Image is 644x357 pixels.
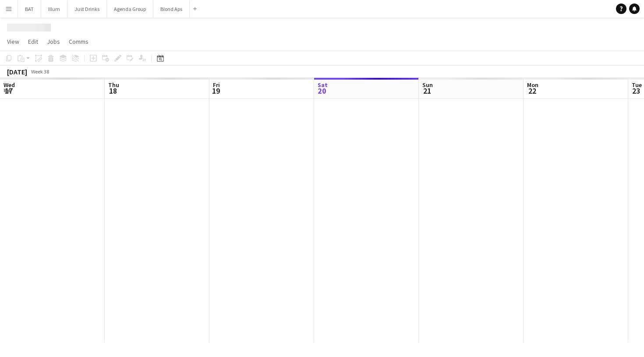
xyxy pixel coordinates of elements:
[153,0,190,17] button: Blond Aps
[29,68,51,75] span: Week 38
[213,81,220,89] span: Fri
[25,36,42,47] a: Edit
[316,86,328,96] span: 20
[107,86,119,96] span: 18
[632,81,642,89] span: Tue
[107,0,153,17] button: Agenda Group
[526,86,538,96] span: 22
[630,86,642,96] span: 23
[47,38,60,45] span: Jobs
[7,38,19,45] span: View
[2,86,15,96] span: 17
[4,36,23,47] a: View
[18,0,41,17] button: BAT
[4,81,15,89] span: Wed
[212,86,220,96] span: 19
[28,38,38,45] span: Edit
[318,81,328,89] span: Sat
[43,36,64,47] a: Jobs
[41,0,67,17] button: Illum
[422,81,433,89] span: Sun
[69,38,88,45] span: Comms
[67,0,107,17] button: Just Drinks
[7,67,27,76] div: [DATE]
[108,81,119,89] span: Thu
[421,86,433,96] span: 21
[65,36,92,47] a: Comms
[527,81,538,89] span: Mon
